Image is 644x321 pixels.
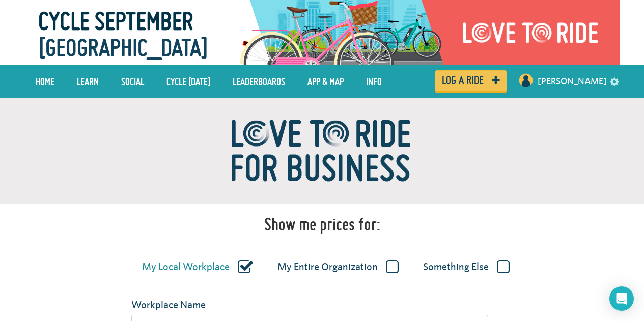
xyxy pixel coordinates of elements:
a: App & Map [300,69,351,94]
a: Cycle [DATE] [159,69,218,94]
h1: Show me prices for: [264,214,380,235]
label: Something Else [423,260,510,274]
span: [GEOGRAPHIC_DATA] [39,29,208,67]
img: User profile image [518,72,534,89]
label: My Entire Organization [277,260,399,274]
a: Home [28,69,62,94]
label: My Local Workplace [142,260,253,274]
a: Info [358,69,389,94]
a: Leaderboards [225,69,293,94]
a: settings drop down toggle [610,76,619,86]
span: Log a ride [442,76,484,85]
a: LEARN [69,69,106,94]
img: ltr_for_biz-e6001c5fe4d5a622ce57f6846a52a92b55b8f49da94d543b329e0189dcabf444.png [195,98,450,204]
a: Log a ride [435,70,507,91]
a: Social [114,69,152,94]
a: [PERSON_NAME] [538,69,607,94]
label: Workplace Name [124,298,248,312]
div: Open Intercom Messenger [609,286,634,311]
